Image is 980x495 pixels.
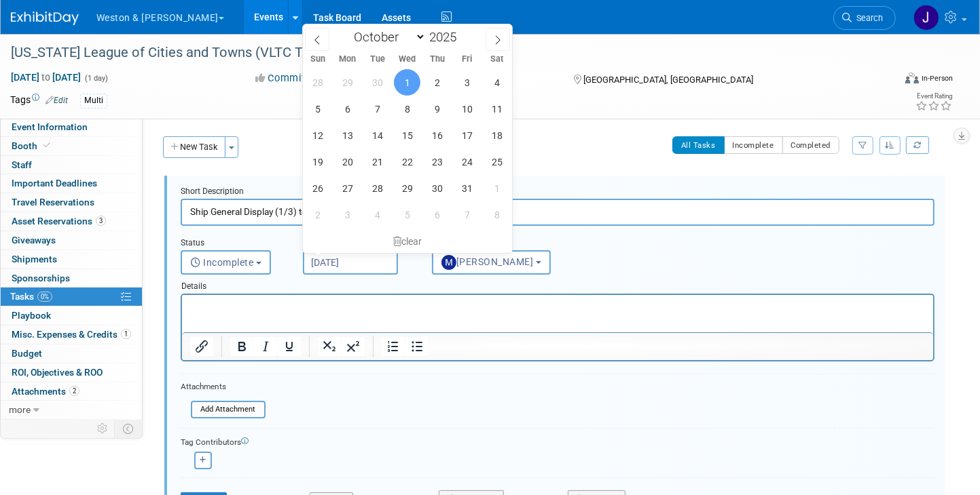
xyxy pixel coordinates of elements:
div: Attachments [181,381,266,393]
span: October 11, 2025 [484,96,510,122]
span: Giveaways [12,235,56,245]
a: Event Information [1,118,142,136]
a: Important Deadlines [1,174,142,193]
button: Superscript [342,337,365,356]
span: Sun [303,55,333,64]
button: Bold [230,337,253,356]
div: In-Person [921,73,953,83]
span: October 29, 2025 [394,175,420,201]
span: October 21, 2025 [364,148,391,175]
div: Assigned to [432,237,605,250]
span: October 23, 2025 [424,148,450,175]
td: Personalize Event Tab Strip [91,420,115,437]
span: Playbook [12,310,51,321]
button: [PERSON_NAME] [432,250,551,275]
span: October 17, 2025 [454,122,480,148]
span: Shipments [12,254,57,264]
button: Italic [254,337,277,356]
a: Refresh [906,136,929,154]
span: Event Information [12,121,88,132]
a: Booth [1,137,142,155]
span: October 15, 2025 [394,122,420,148]
a: Tasks0% [1,288,142,306]
span: Staff [12,159,32,170]
span: [DATE] [DATE] [10,71,81,83]
button: Bullet list [405,337,429,356]
a: Search [833,6,896,30]
span: October 26, 2025 [304,175,331,201]
div: Event Format [813,71,953,91]
span: November 8, 2025 [484,201,510,228]
a: Shipments [1,250,142,269]
span: ROI, Objectives & ROO [12,367,103,378]
span: October 12, 2025 [304,122,331,148]
a: Misc. Expenses & Credits1 [1,325,142,344]
div: Tag Contributors [181,434,934,448]
a: Sponsorships [1,269,142,288]
span: October 7, 2025 [364,96,391,122]
img: ExhibitDay [11,12,79,25]
span: October 20, 2025 [334,148,361,175]
span: Attachments [12,386,79,397]
span: Tasks [10,291,52,302]
span: 3 [96,216,106,226]
button: Numbered list [382,337,405,356]
span: (1 day) [84,74,108,83]
button: Incomplete [181,250,271,275]
span: October 10, 2025 [454,96,480,122]
div: Status [181,237,283,250]
span: October 14, 2025 [364,122,391,148]
span: Travel Reservations [12,197,94,207]
span: October 19, 2025 [304,148,331,175]
span: Fri [452,55,482,64]
span: October 18, 2025 [484,122,510,148]
img: Janet Ruggles-Power [913,5,939,31]
a: Budget [1,344,142,363]
span: Sat [482,55,512,64]
span: [GEOGRAPHIC_DATA], [GEOGRAPHIC_DATA] [583,75,753,85]
span: October 9, 2025 [424,96,450,122]
span: 1 [121,329,131,339]
span: October 31, 2025 [454,175,480,201]
span: September 28, 2025 [304,69,331,96]
a: Attachments2 [1,382,142,401]
span: September 30, 2025 [364,69,391,96]
span: October 27, 2025 [334,175,361,201]
span: Mon [333,55,363,64]
span: 2 [69,386,79,396]
span: October 16, 2025 [424,122,450,148]
div: Details [181,275,934,294]
td: Toggle Event Tabs [115,420,143,437]
span: November 3, 2025 [334,201,361,228]
span: October 1, 2025 [394,69,420,96]
div: clear [303,230,512,253]
span: October 8, 2025 [394,96,420,122]
button: Completed [782,136,840,154]
a: more [1,401,142,419]
img: Format-Inperson.png [905,73,919,83]
a: Staff [1,156,142,174]
span: 0% [37,292,52,302]
a: Edit [46,96,68,105]
span: Tue [363,55,393,64]
div: Multi [80,94,107,108]
a: Travel Reservations [1,193,142,212]
button: Subscript [318,337,341,356]
span: October 30, 2025 [424,175,450,201]
span: October 2, 2025 [424,69,450,96]
span: November 5, 2025 [394,201,420,228]
span: November 2, 2025 [304,201,331,228]
span: October 13, 2025 [334,122,361,148]
span: [PERSON_NAME] [441,256,534,267]
input: Name of task or a short description [181,199,934,225]
span: October 6, 2025 [334,96,361,122]
span: Important Deadlines [12,178,97,189]
span: November 6, 2025 [424,201,450,228]
button: Insert/edit link [190,337,213,356]
div: [US_STATE] League of Cities and Towns (VLTC Town Fair) [6,41,873,65]
span: October 3, 2025 [454,69,480,96]
button: Underline [278,337,301,356]
i: Booth reservation complete [43,142,50,149]
div: Event Rating [915,93,952,100]
span: October 24, 2025 [454,148,480,175]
